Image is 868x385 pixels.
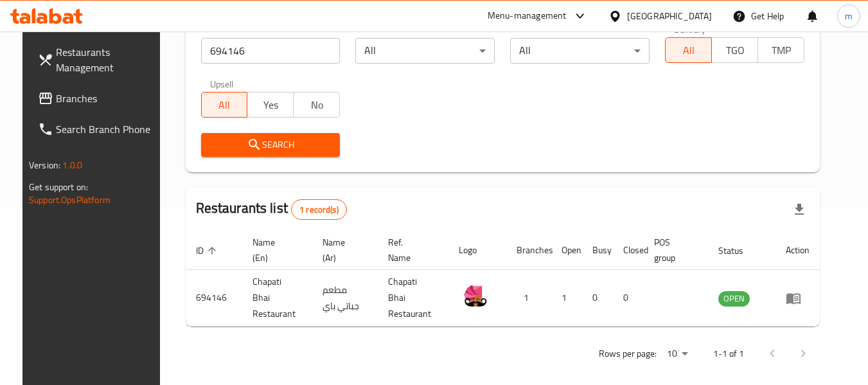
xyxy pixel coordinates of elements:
span: Ref. Name [388,235,433,265]
img: Chapati Bhai Restaurant [459,280,491,312]
table: enhanced table [186,231,820,327]
td: 1 [506,270,551,327]
button: Yes [247,92,294,118]
span: m [845,9,853,23]
button: TMP [757,37,804,63]
p: 1-1 of 1 [713,346,744,362]
button: All [201,92,248,118]
span: TGO [717,41,753,60]
span: Get support on: [29,179,88,195]
th: Open [551,231,582,270]
div: [GEOGRAPHIC_DATA] [627,9,712,23]
div: Total records count [291,199,347,220]
div: All [510,38,650,64]
span: Search [211,137,330,153]
span: 1 record(s) [292,204,346,216]
div: Menu-management [488,8,567,24]
span: Status [718,243,760,258]
span: OPEN [718,291,750,306]
th: Branches [506,231,551,270]
div: Rows per page: [662,345,693,364]
div: Menu [786,291,810,306]
span: Yes [252,96,288,114]
td: Chapati Bhai Restaurant [378,270,448,327]
p: Rows per page: [599,346,657,362]
a: Search Branch Phone [28,114,168,145]
span: Version: [29,157,60,174]
td: Chapati Bhai Restaurant [242,270,313,327]
td: 0 [582,270,613,327]
a: Branches [28,83,168,114]
th: Busy [582,231,613,270]
span: TMP [763,41,799,60]
span: Name (En) [252,235,297,265]
td: مطعم جباتي باي [312,270,378,327]
span: ID [196,243,220,258]
h2: Restaurants list [196,199,347,220]
span: Restaurants Management [56,44,157,75]
button: TGO [711,37,758,63]
th: Action [775,231,820,270]
button: Search [201,133,341,157]
div: Export file [784,194,815,225]
div: All [355,38,495,64]
th: Closed [613,231,644,270]
span: All [671,41,707,60]
span: Search Branch Phone [56,121,157,137]
a: Support.OpsPlatform [29,192,111,208]
span: All [207,96,243,114]
td: 0 [613,270,644,327]
button: All [665,37,712,63]
button: No [293,92,340,118]
span: No [299,96,335,114]
div: OPEN [718,291,750,307]
th: Logo [448,231,506,270]
span: Branches [56,91,157,106]
span: Name (Ar) [323,235,362,265]
input: Search for restaurant name or ID.. [201,38,341,64]
span: 1.0.0 [62,157,82,174]
td: 1 [551,270,582,327]
label: Delivery [674,24,706,33]
td: 694146 [186,270,242,327]
span: POS group [654,235,693,265]
label: Upsell [210,79,234,88]
a: Restaurants Management [28,37,168,83]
